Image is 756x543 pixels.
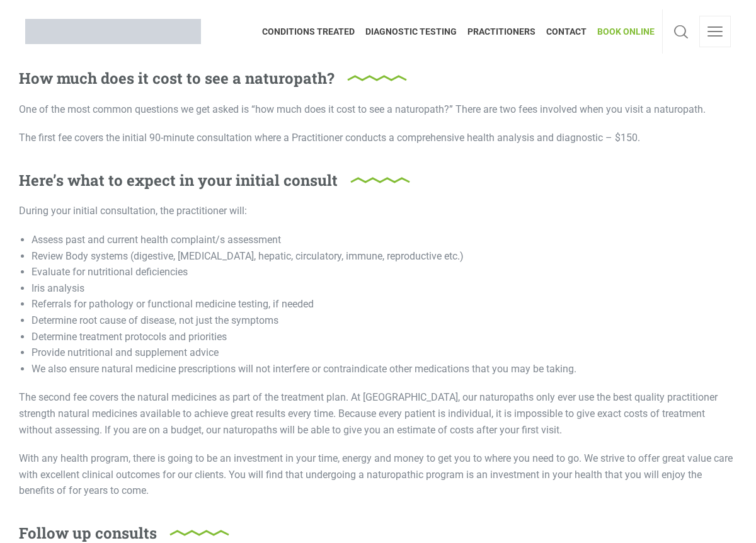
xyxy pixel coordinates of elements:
a: CONTACT [541,9,592,54]
p: One of the most common questions we get asked is “how much does it cost to see a naturopath?” The... [19,101,737,118]
a: DIAGNOSTIC TESTING [360,9,462,54]
h4: Follow up consults [19,524,229,542]
h4: How much does it cost to see a naturopath? [19,69,407,88]
li: Evaluate for nutritional deficiencies [31,264,737,280]
span: CONTACT [541,21,592,42]
p: With any health program, there is going to be an investment in your time, energy and money to get... [19,450,737,499]
a: BOOK ONLINE [592,9,655,54]
li: Provide nutritional and supplement advice [31,345,737,361]
li: Determine root cause of disease, not just the symptoms [31,312,737,329]
li: Review Body systems (digestive, [MEDICAL_DATA], hepatic, circulatory, immune, reproductive etc.) [31,248,737,265]
p: The first fee covers the initial 90-minute consultation where a Practitioner conducts a comprehen... [19,130,737,146]
span: CONDITIONS TREATED [262,21,360,42]
p: The second fee covers the natural medicines as part of the treatment plan. At [GEOGRAPHIC_DATA], ... [19,389,737,438]
li: Determine treatment protocols and priorities [31,329,737,345]
a: Brisbane Naturopath [25,9,201,54]
li: Iris analysis [31,280,737,297]
li: Assess past and current health complaint/s assessment [31,232,737,248]
span: DIAGNOSTIC TESTING [360,21,462,42]
a: PRACTITIONERS [462,9,541,54]
a: CONDITIONS TREATED [262,9,360,54]
span: BOOK ONLINE [592,21,655,42]
li: We also ensure natural medicine prescriptions will not interfere or contraindicate other medicati... [31,361,737,377]
h4: Here’s what to expect in your initial consult [19,171,410,190]
li: Referrals for pathology or functional medicine testing, if needed [31,296,737,312]
span: PRACTITIONERS [462,21,541,42]
p: During your initial consultation, the practitioner will: [19,203,737,219]
img: Brisbane Naturopath [25,19,201,44]
a: Search [670,16,692,47]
